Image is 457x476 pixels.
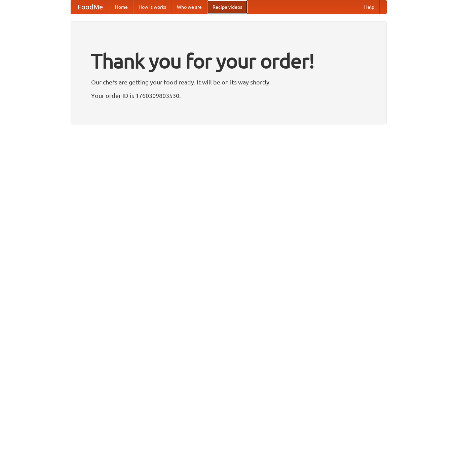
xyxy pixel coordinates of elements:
[207,0,247,14] a: Recipe videos
[71,0,110,14] a: FoodMe
[91,90,366,101] p: Your order ID is 1760309803530.
[110,0,133,14] a: Home
[133,0,172,14] a: How it works
[172,0,207,14] a: Who we are
[359,0,380,14] a: Help
[91,45,366,77] h1: Thank you for your order!
[91,77,366,87] p: Our chefs are getting your food ready. It will be on its way shortly.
